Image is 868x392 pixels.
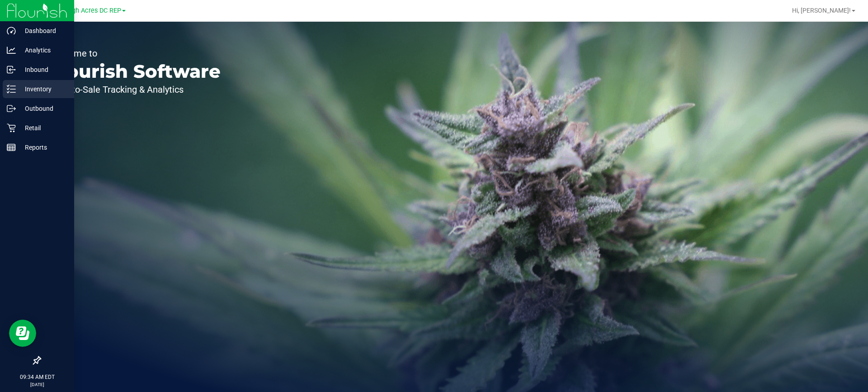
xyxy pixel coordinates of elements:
p: Analytics [16,45,70,56]
p: Reports [16,142,70,153]
inline-svg: Inbound [7,65,16,74]
inline-svg: Outbound [7,104,16,113]
iframe: Resource center [9,320,36,347]
inline-svg: Dashboard [7,26,16,35]
p: Inventory [16,84,70,94]
inline-svg: Reports [7,143,16,152]
p: Outbound [16,103,70,114]
p: Dashboard [16,25,70,36]
p: Inbound [16,64,70,75]
inline-svg: Retail [7,123,16,132]
span: Hi, [PERSON_NAME]! [792,7,851,14]
p: Seed-to-Sale Tracking & Analytics [49,85,221,94]
span: Lehigh Acres DC REP [59,7,121,14]
p: Flourish Software [49,62,221,80]
p: [DATE] [4,381,70,388]
p: 09:34 AM EDT [4,373,70,381]
p: Welcome to [49,49,221,58]
p: Retail [16,123,70,133]
inline-svg: Analytics [7,46,16,55]
inline-svg: Inventory [7,85,16,94]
